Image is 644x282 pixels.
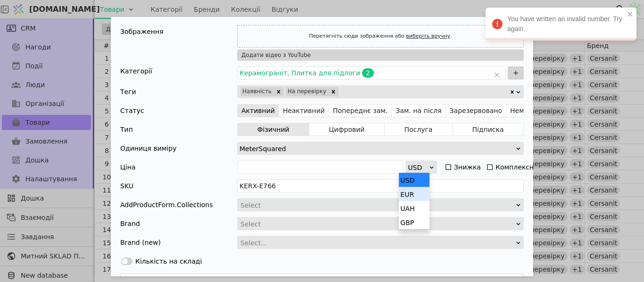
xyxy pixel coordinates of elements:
[392,104,446,117] button: Зам. на після
[120,85,136,98] div: Теги
[399,187,429,201] div: EUR
[453,123,523,136] button: Підписка
[328,87,339,97] div: Remove На перевірку
[362,68,374,78] span: 2
[454,161,481,174] div: Знижка
[399,201,429,215] div: UAH
[506,104,536,117] button: Немає
[329,104,392,117] button: Попереднє зам.
[309,123,385,136] button: Цифровий
[240,236,514,250] div: Select...
[120,25,164,38] div: Зображення
[240,87,273,97] div: Наявність
[120,161,136,174] span: Ціна
[399,215,429,229] div: GBP
[120,123,133,136] div: Тип
[306,30,454,42] div: Перетягніть сюди зображення або .
[120,179,133,193] div: SKU
[237,49,524,61] button: Додати відео з YouTube
[273,87,284,97] div: Remove Наявність
[279,104,329,117] button: Неактивний
[239,142,515,155] div: MeterSquared
[286,87,328,97] div: На перевірку
[135,257,202,266] div: Кількість на складі
[239,68,360,78] span: Керамограніт, Плитка для підлоги
[120,66,237,80] div: Категорії
[111,17,533,276] div: Додати Товар
[120,198,213,211] div: AddProductForm.Collections
[239,69,287,77] span: Керамограніт
[238,104,279,117] button: Активний
[291,69,360,77] span: Плитка для підлоги
[494,72,500,78] svg: close
[406,33,450,39] a: виберіть вручну
[446,104,506,117] button: Зарезервовано
[120,217,140,230] div: Brand
[238,123,309,136] button: Фізичний
[408,161,429,174] div: USD
[399,173,429,187] div: USD
[495,161,542,174] div: Комплексний
[494,70,500,80] button: Clear
[627,10,634,18] button: close
[287,69,289,77] span: ,
[120,104,144,117] div: Статус
[486,8,636,40] div: You have written an invalid number. Try again.
[385,123,453,136] button: Послуга
[240,218,514,231] div: Select
[120,236,161,249] div: Brand (new)
[120,142,176,155] div: Одиниця виміру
